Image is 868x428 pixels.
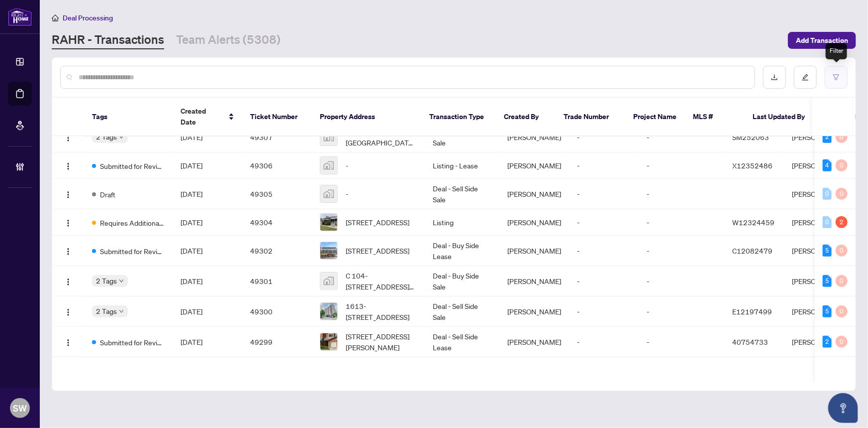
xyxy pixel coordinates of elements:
[425,179,499,209] td: Deal - Sell Side Sale
[507,246,561,255] span: [PERSON_NAME]
[639,179,724,209] td: -
[823,336,832,348] div: 2
[64,134,72,142] img: Logo
[625,98,685,137] th: Project Name
[784,266,859,296] td: [PERSON_NAME]
[100,160,165,171] span: Submitted for Review
[836,305,848,317] div: 0
[569,296,639,327] td: -
[242,296,312,327] td: 49300
[8,7,32,26] img: logo
[802,74,809,81] span: edit
[639,296,724,327] td: -
[346,126,417,148] span: [STREET_ADDRESS] [GEOGRAPHIC_DATA], [GEOGRAPHIC_DATA], [GEOGRAPHIC_DATA]
[242,209,312,236] td: 49304
[784,122,859,152] td: [PERSON_NAME]
[507,307,561,316] span: [PERSON_NAME]
[556,98,625,137] th: Trade Number
[836,131,848,143] div: 0
[732,133,769,142] span: SM252063
[425,296,499,327] td: Deal - Sell Side Sale
[173,98,242,137] th: Created Date
[242,98,312,137] th: Ticket Number
[312,98,421,137] th: Property Address
[836,245,848,257] div: 0
[96,305,117,317] span: 2 Tags
[425,122,499,152] td: Deal - Buy Side Sale
[823,159,832,171] div: 4
[569,327,639,357] td: -
[639,122,724,152] td: -
[784,296,859,327] td: [PERSON_NAME]
[745,98,819,137] th: Last Updated By
[320,333,337,350] img: thumbnail-img
[732,307,772,316] span: E12197499
[425,266,499,296] td: Deal - Buy Side Sale
[320,157,337,174] img: thumbnail-img
[685,98,745,137] th: MLS #
[100,246,165,257] span: Submitted for Review
[507,337,561,346] span: [PERSON_NAME]
[181,277,202,285] span: [DATE]
[60,243,76,259] button: Logo
[100,217,165,228] span: Requires Additional Docs
[64,248,72,256] img: Logo
[320,273,337,289] img: thumbnail-img
[639,327,724,357] td: -
[60,129,76,145] button: Logo
[60,186,76,202] button: Logo
[119,309,124,314] span: down
[823,131,832,143] div: 2
[60,334,76,350] button: Logo
[784,152,859,179] td: [PERSON_NAME]
[181,106,222,128] span: Created Date
[64,339,72,347] img: Logo
[60,157,76,173] button: Logo
[320,242,337,259] img: thumbnail-img
[64,219,72,227] img: Logo
[639,266,724,296] td: -
[181,133,202,142] span: [DATE]
[836,188,848,200] div: 0
[732,218,774,227] span: W12324459
[181,307,202,316] span: [DATE]
[784,236,859,266] td: [PERSON_NAME]
[242,152,312,179] td: 49306
[763,66,786,89] button: download
[64,191,72,199] img: Logo
[119,279,124,284] span: down
[242,266,312,296] td: 49301
[507,189,561,198] span: [PERSON_NAME]
[320,214,337,231] img: thumbnail-img
[346,217,409,228] span: [STREET_ADDRESS]
[825,66,848,89] button: filter
[60,214,76,230] button: Logo
[823,188,832,200] div: 0
[788,32,856,49] button: Add Transaction
[52,14,59,21] span: home
[13,401,27,415] span: SW
[823,216,832,228] div: 0
[181,161,202,170] span: [DATE]
[100,337,165,348] span: Submitted for Review
[100,189,115,200] span: Draft
[784,327,859,357] td: [PERSON_NAME]
[796,32,848,48] span: Add Transaction
[507,218,561,227] span: [PERSON_NAME]
[176,31,281,49] a: Team Alerts (5308)
[60,303,76,319] button: Logo
[346,300,417,322] span: 1613-[STREET_ADDRESS]
[569,122,639,152] td: -
[836,336,848,348] div: 0
[823,305,832,317] div: 5
[64,278,72,286] img: Logo
[346,160,348,171] span: -
[96,275,117,286] span: 2 Tags
[346,245,409,256] span: [STREET_ADDRESS]
[826,43,847,59] div: Filter
[794,66,817,89] button: edit
[732,246,772,255] span: C12082479
[823,275,832,287] div: 5
[836,159,848,171] div: 0
[64,162,72,170] img: Logo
